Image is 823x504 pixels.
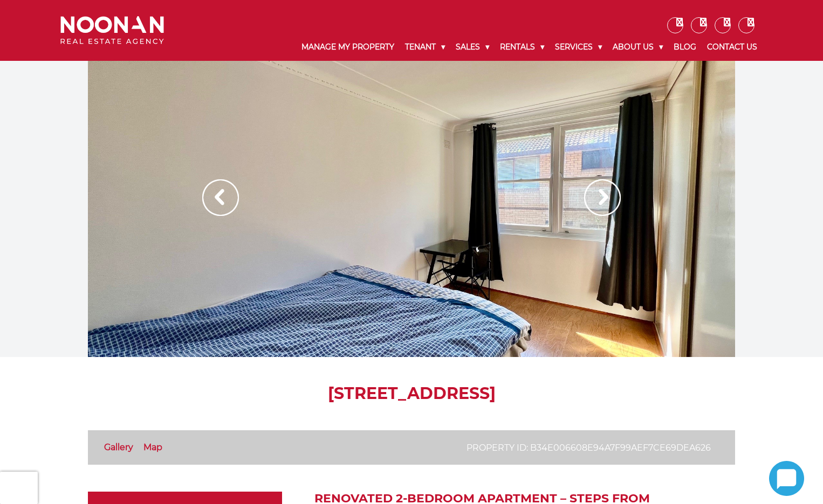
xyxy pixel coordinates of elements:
a: Map [143,442,162,452]
a: Sales [450,33,495,61]
img: Arrow slider [584,179,621,216]
a: Manage My Property [296,33,400,61]
img: Arrow slider [202,179,239,216]
a: Contact Us [702,33,763,61]
a: Gallery [104,442,133,452]
a: Rentals [495,33,550,61]
a: About Us [607,33,668,61]
p: Property ID: b34e006608e94a7f99aef7ce69dea626 [467,441,711,454]
a: Blog [668,33,702,61]
a: Tenant [400,33,450,61]
a: Services [550,33,607,61]
img: Noonan Real Estate Agency [60,16,164,45]
h1: [STREET_ADDRESS] [88,384,735,403]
